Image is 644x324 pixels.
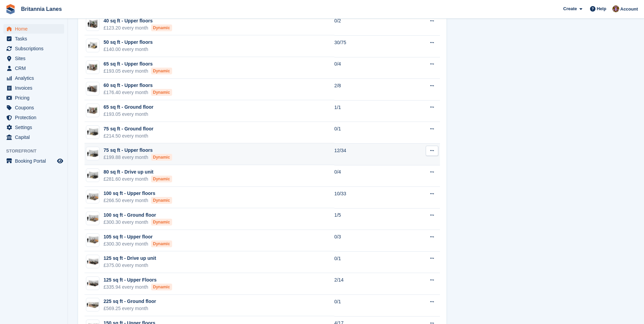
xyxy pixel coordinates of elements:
span: Home [15,24,56,34]
img: 100-sqft-unit%20(1).jpg [86,235,99,245]
img: 64-sqft-unit.jpg [86,106,99,115]
span: Settings [15,123,56,132]
td: 0/4 [334,57,399,79]
td: 30/75 [334,35,399,57]
span: Create [563,5,577,12]
a: Britannia Lanes [18,3,65,15]
img: 50-sqft-unit.jpg [86,41,99,51]
div: £214.50 every month [104,132,153,140]
a: menu [3,132,64,142]
a: menu [3,64,64,73]
td: 0/2 [334,14,399,36]
div: £193.05 every month [104,68,172,75]
div: Dynamic [151,24,172,31]
img: 125-sqft-unit.jpg [86,257,99,267]
div: Dynamic [151,154,172,161]
a: menu [3,34,64,43]
img: 60-sqft-unit.jpg [86,84,99,94]
div: £281.60 every month [104,176,172,183]
span: Invoices [15,83,56,93]
span: Protection [15,113,56,122]
a: menu [3,83,64,93]
span: Tasks [15,34,56,43]
div: £335.94 every month [104,284,172,291]
td: 1/5 [334,208,399,230]
div: Dynamic [151,197,172,204]
div: 40 sq ft - Upper floors [104,17,172,24]
div: 125 sq ft - Upper Floors [104,276,172,284]
img: 75-sqft-unit.jpg [86,170,99,180]
span: Account [620,6,638,13]
a: menu [3,73,64,83]
a: menu [3,156,64,166]
div: 125 sq ft - Drive up unit [104,255,156,262]
td: 0/1 [334,122,399,144]
span: Analytics [15,73,56,83]
td: 0/3 [334,230,399,252]
img: 75-sqft-unit.jpg [86,127,99,137]
div: 80 sq ft - Drive up unit [104,168,172,176]
div: £176.40 every month [104,89,172,96]
div: £569.25 every month [104,305,156,312]
span: Pricing [15,93,56,103]
div: 105 sq ft - Upper floor [104,233,172,240]
div: 65 sq ft - Upper floors [104,60,172,68]
a: menu [3,44,64,53]
a: Preview store [56,157,64,165]
img: stora-icon-8386f47178a22dfd0bd8f6a31ec36ba5ce8667c1dd55bd0f319d3a0aa187defe.svg [5,4,16,14]
div: £300.30 every month [104,219,172,226]
span: Capital [15,132,56,142]
div: Dynamic [151,284,172,290]
div: 75 sq ft - Ground floor [104,125,153,132]
div: 65 sq ft - Ground floor [104,104,153,111]
a: menu [3,123,64,132]
div: £140.00 every month [104,46,153,53]
td: 0/1 [334,295,399,317]
img: 125-sqft-unit.jpg [86,278,99,288]
a: menu [3,24,64,34]
span: Coupons [15,103,56,112]
td: 12/34 [334,143,399,165]
div: 50 sq ft - Upper floors [104,39,153,46]
img: Andy Collier [612,5,619,12]
div: 75 sq ft - Upper floors [104,147,172,154]
img: 40-sqft-unit.jpg [86,19,99,29]
a: menu [3,54,64,63]
div: £266.50 every month [104,197,172,204]
div: £300.30 every month [104,240,172,248]
a: menu [3,113,64,122]
div: £123.20 every month [104,24,172,32]
a: menu [3,93,64,103]
div: Dynamic [151,89,172,96]
div: £193.05 every month [104,111,153,118]
td: 1/1 [334,100,399,122]
div: 60 sq ft - Upper floors [104,82,172,89]
span: CRM [15,64,56,73]
span: Subscriptions [15,44,56,53]
div: £199.88 every month [104,154,172,161]
span: Storefront [6,148,68,155]
img: 200-sqft-unit.jpg [86,300,99,310]
span: Sites [15,54,56,63]
img: 100-sqft-unit%20(1).jpg [86,192,99,202]
span: Booking Portal [15,156,56,166]
div: Dynamic [151,68,172,74]
img: 64-sqft-unit.jpg [86,62,99,72]
td: 0/4 [334,165,399,187]
a: menu [3,103,64,112]
div: 225 sq ft - Ground floor [104,298,156,305]
td: 2/8 [334,79,399,101]
span: Help [597,5,606,12]
img: 100-sqft-unit%20(1).jpg [86,214,99,223]
td: 2/14 [334,273,399,295]
div: £375.00 every month [104,262,156,269]
img: 75-sqft-unit.jpg [86,149,99,159]
div: Dynamic [151,240,172,247]
td: 10/33 [334,187,399,209]
div: Dynamic [151,176,172,182]
div: Dynamic [151,219,172,226]
div: 100 sq ft - Upper floors [104,190,172,197]
div: 100 sq ft - Ground floor [104,212,172,219]
td: 0/1 [334,251,399,273]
